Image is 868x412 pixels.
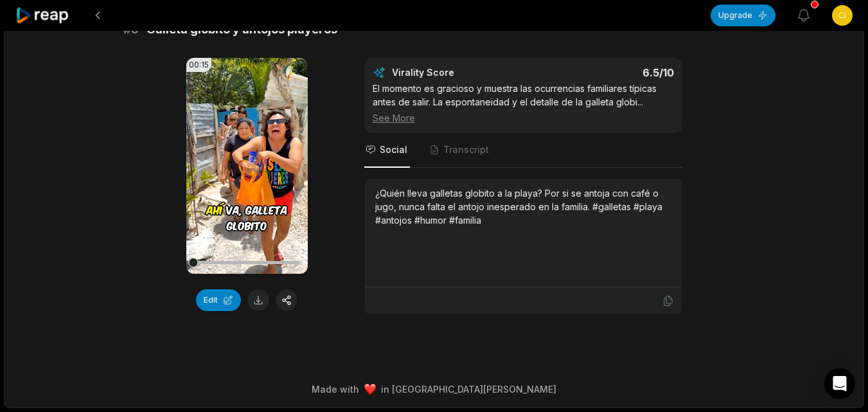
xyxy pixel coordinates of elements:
[824,368,855,399] div: Open Intercom Messenger
[375,186,671,227] div: ¿Quién lleva galletas globito a la playa? Por si se antoja con café o jugo, nunca falta el antojo...
[364,133,682,168] nav: Tabs
[373,82,674,125] div: El momento es gracioso y muestra las ocurrencias familiares típicas antes de salir. La espontanei...
[186,58,308,274] video: Your browser does not support mp4 format.
[536,66,674,79] div: 6.5 /10
[373,111,674,125] div: See More
[196,289,241,311] button: Edit
[380,143,407,156] span: Social
[364,384,376,395] img: heart emoji
[711,4,775,26] button: Upgrade
[16,382,852,396] div: Made with in [GEOGRAPHIC_DATA][PERSON_NAME]
[443,143,489,156] span: Transcript
[392,66,530,79] div: Virality Score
